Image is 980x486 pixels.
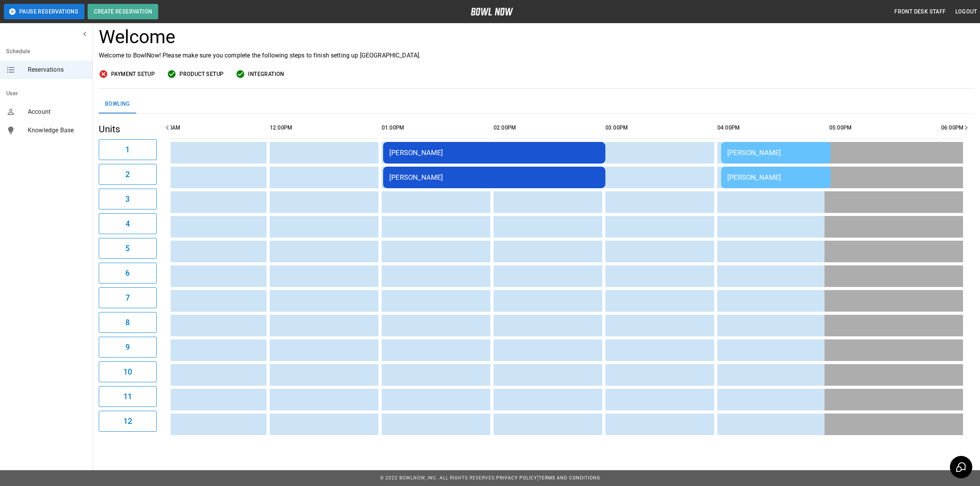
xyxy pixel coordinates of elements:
span: Integration [248,69,284,79]
h6: 5 [125,242,130,255]
h6: 1 [125,143,130,156]
span: Knowledge Base [28,126,86,135]
h6: 8 [125,316,130,329]
th: 02:00PM [493,117,602,139]
h6: 6 [125,267,130,279]
h6: 9 [125,341,130,353]
th: 11:00AM [158,117,267,139]
h6: 10 [123,366,132,378]
div: [PERSON_NAME] [389,173,599,181]
button: 1 [99,139,157,160]
img: logo [471,8,513,15]
button: 11 [99,386,157,407]
span: Product Setup [179,69,223,79]
div: inventory tabs [99,95,974,113]
th: 01:00PM [382,117,490,139]
button: Front Desk Staff [891,5,949,19]
button: 4 [99,213,157,234]
button: Pause Reservations [4,4,84,19]
div: [PERSON_NAME] [727,148,825,157]
button: 2 [99,164,157,185]
h3: Welcome [99,26,974,48]
button: 3 [99,189,157,209]
span: Payment Setup [111,69,155,79]
h5: Units [99,123,157,135]
button: 12 [99,411,157,432]
span: Reservations [28,65,86,74]
button: 8 [99,312,157,333]
button: 5 [99,238,157,259]
button: 10 [99,361,157,382]
h6: 3 [125,193,130,205]
button: Bowling [99,95,136,113]
h6: 2 [125,168,130,181]
button: Logout [952,5,980,19]
h6: 11 [123,390,132,403]
span: Account [28,107,86,116]
a: Privacy Policy [496,475,537,481]
span: © 2022 BowlNow, Inc. All Rights Reserved. [380,475,496,481]
div: [PERSON_NAME] [727,173,825,181]
h6: 7 [125,292,130,304]
p: Welcome to BowlNow! Please make sure you complete the following steps to finish setting up [GEOGR... [99,51,974,60]
button: 7 [99,287,157,308]
th: 03:00PM [605,117,714,139]
div: [PERSON_NAME] [389,148,599,157]
h6: 4 [125,218,130,230]
button: 9 [99,337,157,358]
th: 12:00PM [270,117,378,139]
button: Create Reservation [88,4,158,19]
h6: 12 [123,415,132,427]
button: 6 [99,263,157,283]
a: Terms and Conditions [539,475,600,481]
